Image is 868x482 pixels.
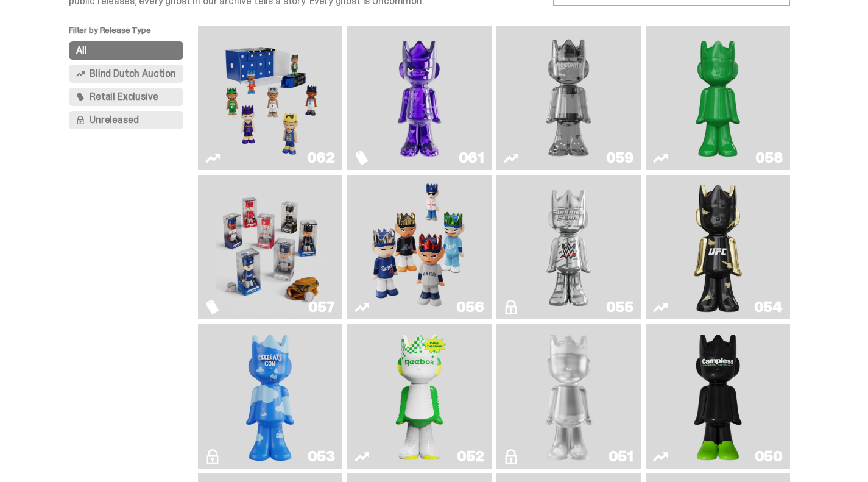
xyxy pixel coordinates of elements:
img: Campless [689,329,747,464]
a: Fantasy [355,30,484,165]
span: Unreleased [90,115,138,125]
a: Game Face (2025) [205,180,335,314]
img: Schrödinger's ghost: Sunday Green [664,30,772,165]
img: ghooooost [241,329,299,464]
a: Two [504,30,633,165]
button: Unreleased [69,111,183,129]
a: Game Face (2025) [355,180,484,314]
div: 051 [609,449,633,464]
img: Two [515,30,623,165]
button: Blind Dutch Auction [69,65,183,83]
button: All [69,41,183,60]
img: Ruby [689,180,747,314]
div: 053 [308,449,335,464]
span: All [76,46,87,55]
div: 061 [459,151,484,165]
a: LLLoyalty [504,329,633,464]
div: 052 [457,449,484,464]
a: Campless [653,329,783,464]
img: Game Face (2025) [365,180,473,314]
div: 050 [755,449,783,464]
div: 055 [606,300,633,314]
img: Fantasy [365,30,473,165]
button: Retail Exclusive [69,88,183,106]
img: Game Face (2025) [216,180,324,314]
div: 059 [606,151,633,165]
div: 057 [308,300,335,314]
img: LLLoyalty [540,329,598,464]
div: 058 [755,151,783,165]
span: Retail Exclusive [90,92,158,102]
span: Blind Dutch Auction [90,69,176,79]
div: 056 [456,300,484,314]
img: Game Face (2025) [216,30,324,165]
a: Game Face (2025) [205,30,335,165]
a: ghooooost [205,329,335,464]
a: Schrödinger's ghost: Sunday Green [653,30,783,165]
div: 062 [307,151,335,165]
a: Court Victory [355,329,484,464]
div: 054 [754,300,783,314]
a: I Was There SummerSlam [504,180,633,314]
a: Ruby [653,180,783,314]
img: I Was There SummerSlam [515,180,623,314]
p: Filter by Release Type [69,26,198,41]
img: Court Victory [390,329,448,464]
